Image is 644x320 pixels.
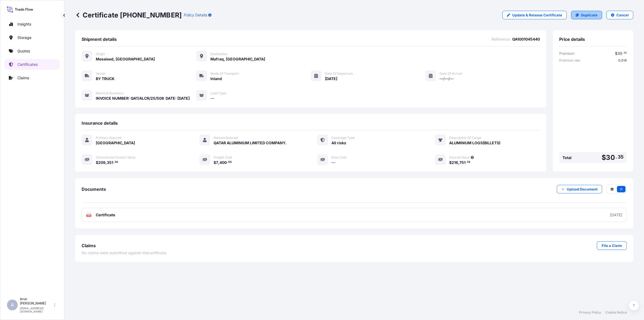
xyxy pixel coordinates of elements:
a: Privacy Policy [579,310,601,315]
span: No claims were submitted against this certificate . [82,250,167,256]
span: QATAR ALUMINIUM LIMITED COMPANY. [214,140,287,146]
p: Cancel [616,12,629,18]
span: . [227,161,228,163]
a: File a Claim [597,241,627,250]
span: ALUMINIUM LOGS(BILLETS) [449,140,500,146]
p: Claims [17,75,29,81]
span: Mode of Transport [210,71,239,76]
span: 400 [219,161,227,164]
a: Update & Reissue Certificate [502,11,567,19]
span: $ [615,52,617,55]
span: 209 [98,161,105,164]
p: Upload Document [567,186,598,192]
span: Insured Value [449,155,470,160]
span: $ [449,161,452,164]
span: 216 [452,161,458,164]
p: Storage [17,35,31,40]
span: Duty Cost [331,155,346,160]
span: Mesaieed, [GEOGRAPHIC_DATA] [96,56,155,62]
p: [EMAIL_ADDRESS][DOMAIN_NAME] [20,307,53,313]
span: —/—/— [440,76,453,81]
a: Quotes [5,46,60,56]
p: Quotes [17,48,30,54]
span: Primary Assured [96,136,121,140]
span: 0.014 [618,58,627,63]
a: Cookie Notice [605,310,627,315]
a: Certificates [5,59,60,70]
span: Named Assured [214,136,238,140]
span: Documents [82,186,106,192]
span: Coverage Type [331,136,355,140]
span: , [105,161,107,164]
span: . [623,52,623,54]
span: Insurance details [82,120,118,126]
span: . [616,155,617,159]
span: 00 [228,161,232,163]
span: Price details [559,37,585,42]
span: Mafraq, [GEOGRAPHIC_DATA] [210,56,265,62]
span: 35 [618,155,624,159]
span: $ [214,161,216,164]
span: INVOICE NUMBER: QAT/ALCR/25/508 DATE: [DATE] [96,96,190,101]
span: Shipment details [82,37,117,42]
text: PDF [87,215,91,217]
span: A [11,302,14,308]
span: 7 [216,161,218,164]
a: Insights [5,19,60,30]
span: Freight Cost [214,155,232,160]
span: $ [96,161,98,164]
button: Upload Document [557,185,602,193]
span: Premium rate [559,58,580,63]
span: Origin [96,52,105,56]
span: 30 [617,52,622,55]
span: Marks & Numbers [96,91,123,95]
a: Storage [5,32,60,43]
span: , [458,161,459,164]
p: Certificate [PHONE_NUMBER] [75,11,182,19]
span: . [466,161,467,163]
span: All risks [331,140,346,146]
span: Load Type [210,91,226,95]
p: Update & Reissue Certificate [512,12,562,18]
span: 34 [115,161,118,163]
p: File a Claim [602,243,622,248]
span: BY TRUCK [96,76,115,81]
span: Vessel [96,71,105,76]
span: Reference : [492,37,511,42]
a: Claims [5,73,60,83]
a: Duplicate [571,11,602,19]
span: Premium [559,51,575,56]
p: Policy Details [184,12,207,18]
span: 35 [624,52,627,54]
span: , [218,161,219,164]
span: Certificate [96,212,115,218]
p: Arun [PERSON_NAME] [20,297,53,305]
span: Commercial Invoice Value [96,155,136,160]
button: Cancel [606,11,633,19]
span: [DATE] [325,76,337,81]
span: 30 [606,154,615,161]
span: Description Of Cargo [449,136,481,140]
span: Inland [210,76,222,81]
span: Date of Departure [325,71,353,76]
span: 34 [467,161,470,163]
div: [DATE] [610,212,622,218]
span: QA1001045440 [512,37,540,42]
span: — [331,160,335,165]
span: Date of Arrival [440,71,462,76]
span: Claims [82,243,96,248]
p: Certificates [17,62,38,67]
p: Duplicate [581,12,598,18]
a: PDFCertificate[DATE] [82,208,627,222]
span: Destination [210,52,228,56]
span: 351 [107,161,113,164]
span: — [210,96,214,101]
span: $ [602,154,606,161]
span: 751 [459,161,466,164]
span: [GEOGRAPHIC_DATA] [96,140,135,146]
p: Insights [17,21,31,27]
span: . [114,161,114,163]
span: Total [562,155,572,160]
